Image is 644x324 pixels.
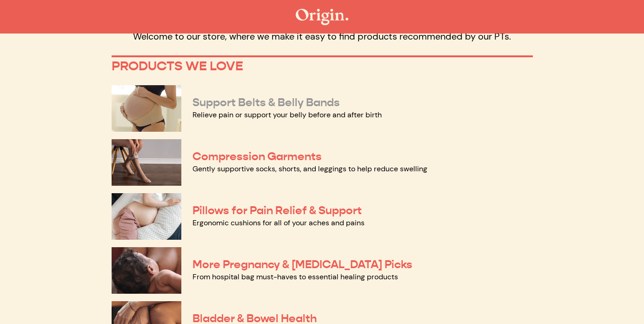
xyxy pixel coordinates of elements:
[112,85,181,132] img: Support Belts & Belly Bands
[193,164,427,174] a: Gently supportive socks, shorts, and leggings to help reduce swelling
[112,247,181,294] img: More Pregnancy & Postpartum Picks
[193,95,340,109] a: Support Belts & Belly Bands
[112,30,533,42] p: Welcome to our store, where we make it easy to find products recommended by our PTs.
[193,218,365,228] a: Ergonomic cushions for all of your aches and pains
[193,149,322,163] a: Compression Garments
[112,193,181,240] img: Pillows for Pain Relief & Support
[193,257,412,271] a: More Pregnancy & [MEDICAL_DATA] Picks
[193,110,382,120] a: Relieve pain or support your belly before and after birth
[193,272,398,282] a: From hospital bag must-haves to essential healing products
[193,203,362,217] a: Pillows for Pain Relief & Support
[296,9,348,25] img: The Origin Shop
[112,139,181,186] img: Compression Garments
[112,58,533,74] p: PRODUCTS WE LOVE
